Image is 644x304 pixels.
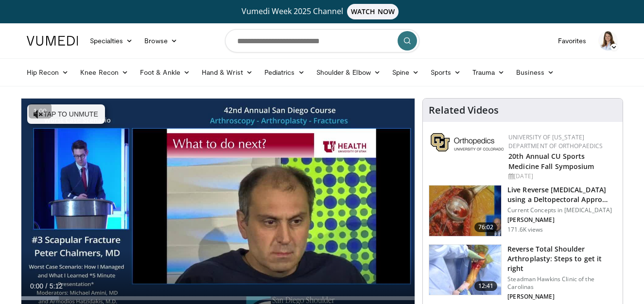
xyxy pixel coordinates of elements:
a: 76:02 Live Reverse [MEDICAL_DATA] using a Deltopectoral Appro… Current Concepts in [MEDICAL_DATA]... [429,185,617,236]
a: Business [510,63,560,82]
p: Current Concepts in [MEDICAL_DATA] [507,206,617,214]
a: Shoulder & Elbow [311,63,386,82]
h3: Reverse Total Shoulder Arthroplasty: Steps to get it right [507,244,617,273]
img: 326034_0000_1.png.150x105_q85_crop-smart_upscale.jpg [429,245,501,295]
img: 684033_3.png.150x105_q85_crop-smart_upscale.jpg [429,186,501,236]
a: University of [US_STATE] Department of Orthopaedics [508,133,603,150]
a: Hip Recon [21,63,75,82]
h4: Related Videos [429,104,499,116]
a: Specialties [84,31,139,51]
p: Steadman Hawkins Clinic of the Carolinas [507,275,617,291]
a: Hand & Wrist [196,63,259,82]
a: Knee Recon [74,63,134,82]
p: [PERSON_NAME] [507,216,617,224]
a: Trauma [467,63,511,82]
a: Favorites [552,31,592,51]
span: WATCH NOW [347,4,399,19]
input: Search topics, interventions [225,29,419,52]
img: Avatar [598,31,618,51]
p: 171.6K views [507,226,543,234]
a: Vumedi Week 2025 ChannelWATCH NOW [28,4,616,19]
span: 12:41 [474,281,498,291]
img: 355603a8-37da-49b6-856f-e00d7e9307d3.png.150x105_q85_autocrop_double_scale_upscale_version-0.2.png [431,133,504,152]
button: Tap to unmute [27,104,105,124]
a: Spine [386,63,425,82]
span: 5:12 [50,282,63,290]
a: Foot & Ankle [134,63,196,82]
span: 0:00 [30,282,43,290]
a: Pediatrics [259,63,311,82]
a: 20th Annual CU Sports Medicine Fall Symposium [508,152,594,171]
span: 76:02 [474,222,498,232]
div: Progress Bar [21,296,415,300]
a: Browse [139,31,183,51]
h3: Live Reverse [MEDICAL_DATA] using a Deltopectoral Appro… [507,185,617,204]
p: [PERSON_NAME] [507,293,617,301]
span: / [46,282,48,290]
a: Sports [425,63,467,82]
img: VuMedi Logo [27,36,78,46]
div: [DATE] [508,172,615,181]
